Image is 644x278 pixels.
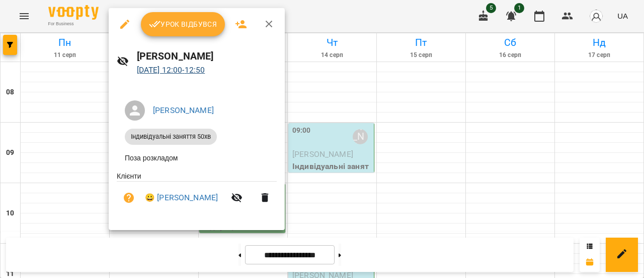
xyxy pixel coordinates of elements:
h6: [PERSON_NAME] [137,48,277,64]
a: 😀 [PERSON_NAME] [145,192,218,204]
li: Поза розкладом [117,149,277,167]
ul: Клієнти [117,171,277,218]
a: [DATE] 12:00-12:50 [137,65,205,75]
a: [PERSON_NAME] [153,105,214,115]
button: Візит ще не сплачено. Додати оплату? [117,186,141,210]
button: Урок відбувся [141,12,225,36]
span: Індивідуальні заняття 50хв [125,132,217,141]
span: Урок відбувся [149,18,217,30]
